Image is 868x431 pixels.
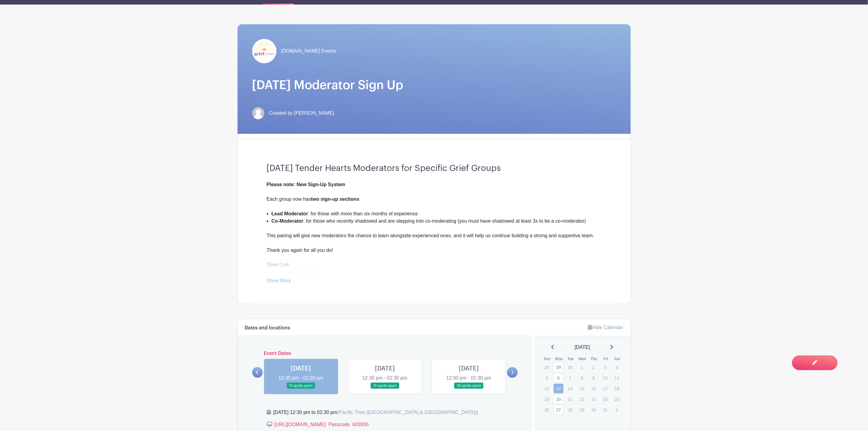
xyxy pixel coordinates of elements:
[267,163,602,174] h3: [DATE] Tender Hearts Moderators for Specific Grief Groups
[542,405,552,415] p: 26
[554,394,564,404] a: 20
[612,405,622,415] p: 1
[273,409,479,416] div: [DATE] 12:30 pm to 02:30 pm
[281,47,336,55] span: [DOMAIN_NAME] Events
[565,356,577,362] th: Tue
[554,362,564,372] a: 29
[565,384,575,393] p: 14
[565,363,575,372] p: 30
[554,405,564,415] a: 27
[588,384,599,393] p: 16
[565,395,575,404] p: 21
[577,395,587,404] p: 22
[554,373,564,383] a: 6
[542,373,552,383] p: 5
[588,363,599,372] p: 2
[554,384,564,394] a: 13
[588,356,600,362] th: Thu
[612,356,623,362] th: Sat
[565,373,575,383] p: 7
[252,78,616,92] h1: [DATE] Moderator Sign Up
[577,405,587,415] p: 29
[600,373,610,383] p: 10
[553,356,565,362] th: Mon
[588,395,599,404] p: 23
[600,405,610,415] p: 31
[600,384,610,393] p: 17
[588,405,599,415] p: 30
[612,384,622,393] p: 18
[612,395,622,404] p: 25
[612,373,622,383] p: 11
[252,39,276,63] img: grief-logo-planhero.png
[263,351,507,356] h6: Event Dates
[612,363,622,372] p: 4
[577,356,588,362] th: Wed
[577,373,587,383] p: 8
[577,384,587,393] p: 15
[245,325,290,331] h6: Dates and locations
[541,356,553,362] th: Sun
[267,269,318,275] a: [URL][DOMAIN_NAME]
[275,422,369,427] a: [URL][DOMAIN_NAME] Passcode 603935
[267,232,602,283] div: This pairing will give new moderators the chance to learn alongside experienced ones, and it will...
[269,109,334,117] span: Created by [PERSON_NAME]
[311,196,359,202] strong: two sign-up sections
[600,363,610,372] p: 3
[588,373,599,383] p: 9
[575,344,590,351] span: [DATE]
[542,363,552,372] p: 28
[577,363,587,372] p: 1
[272,211,308,216] strong: Lead Moderator
[267,196,602,210] div: Each group now has
[542,384,552,393] p: 12
[252,107,264,119] img: default-ce2991bfa6775e67f084385cd625a349d9dcbb7a52a09fb2fda1e96e2d18dcdb.png
[542,395,552,404] p: 19
[600,356,612,362] th: Fri
[272,217,602,232] li: : for those who recently shadowed and are stepping into co-moderating (you must have shadowed at ...
[272,218,304,224] strong: Co-Moderator
[267,182,345,187] strong: Please note: New Sign-Up System
[588,325,623,330] a: Hide Calendar
[337,410,479,415] span: (Pacific Time ([GEOGRAPHIC_DATA] & [GEOGRAPHIC_DATA]))
[267,278,291,286] a: Show More
[272,210,602,217] li: : for those with more than six months of experience
[565,405,575,415] p: 28
[600,395,610,404] p: 24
